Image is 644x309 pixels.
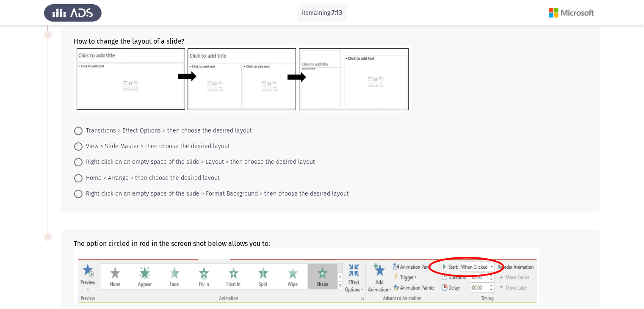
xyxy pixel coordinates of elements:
span: Right click on an empty space of the slide > Layout > then choose the desired layout [83,157,315,167]
img: Assess Talent Management logo [44,1,102,25]
span: Transitions > Effect Options > then choose the desired layout [83,126,252,136]
div: How to change the layout of a slide? [74,37,587,114]
p: Remaining: [302,8,342,18]
div: The option circled in red in the screen shot below allows you to: [74,240,587,305]
img: Assessment logo of Microsoft (Word, Excel, PPT) [542,1,600,25]
img: U2NyZWVuc2hvdCAyMDI0LTA1LTEzIGF0IDQuMDIuNTIgUE0ucG5nMTcxNTYwNTM5Njg0NQ==.png [74,248,539,303]
span: Right click on an empty space of the slide > Format Background > then choose the desired layout [83,189,349,199]
span: Home > Arrange > then choose the desired layout [83,173,220,183]
span: 7:13 [332,8,342,17]
span: View > Slide Master > then choose the desired layout [83,141,230,152]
